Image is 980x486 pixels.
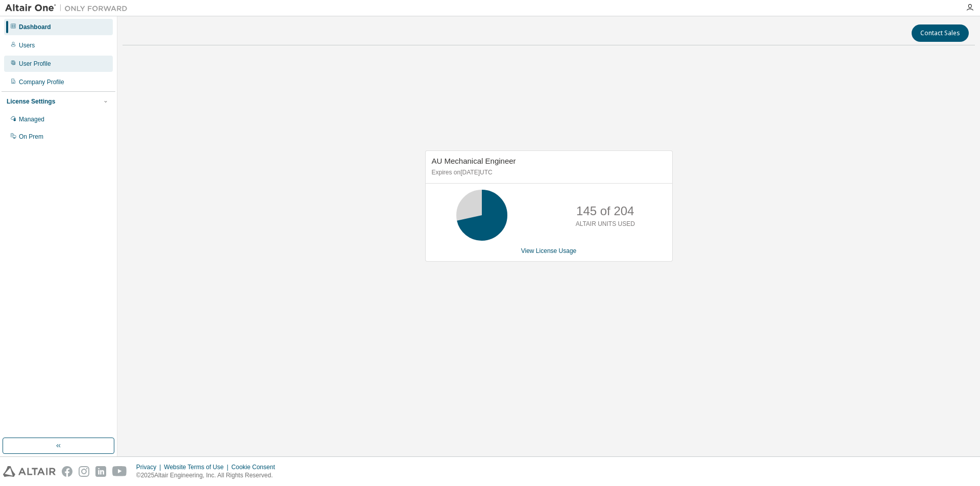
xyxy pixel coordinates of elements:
div: Privacy [136,463,164,471]
p: © 2025 Altair Engineering, Inc. All Rights Reserved. [136,471,281,480]
div: Managed [19,115,44,123]
button: Contact Sales [912,24,969,42]
img: altair_logo.svg [3,466,56,477]
div: License Settings [7,97,55,106]
img: youtube.svg [112,466,127,477]
img: instagram.svg [79,466,89,477]
span: AU Mechanical Engineer [432,157,516,165]
div: On Prem [19,133,43,141]
p: Expires on [DATE] UTC [432,168,664,177]
p: 145 of 204 [576,202,634,220]
div: Website Terms of Use [164,463,231,471]
a: View License Usage [521,247,577,254]
div: Users [19,41,35,49]
img: Altair One [5,3,133,13]
img: facebook.svg [62,466,72,477]
img: linkedin.svg [95,466,106,477]
div: User Profile [19,60,51,68]
div: Dashboard [19,23,51,31]
div: Cookie Consent [231,463,281,471]
div: Company Profile [19,78,64,86]
p: ALTAIR UNITS USED [576,220,635,228]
